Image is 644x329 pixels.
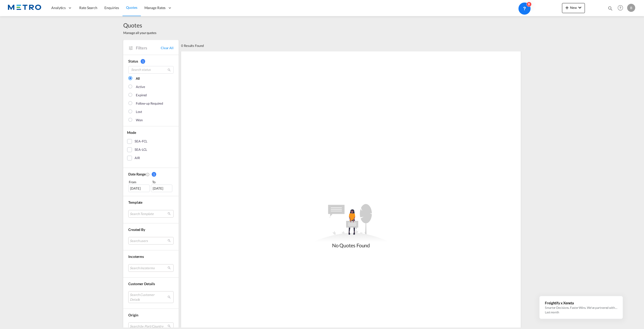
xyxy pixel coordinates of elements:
div: 0 Results Found [181,40,204,51]
div: From [128,180,150,185]
md-icon: icon-magnify [608,6,613,11]
span: Manage Rates [144,5,166,10]
img: 25181f208a6c11efa6aa1bf80d4cef53.png [8,2,42,14]
span: 1 [141,59,145,64]
a: Clear All [161,46,174,50]
div: SEA-FCL [135,139,147,144]
div: B [627,4,635,12]
div: No Quotes Found [313,242,389,249]
span: Customer Details [128,282,155,286]
span: Status [128,59,138,63]
div: Active [136,84,145,89]
span: Quotes [123,21,156,29]
div: To [152,180,174,185]
input: Search status [128,66,174,74]
span: Analytics [51,5,66,10]
md-icon: icon-chevron-down [577,5,583,11]
button: icon-plus 400-fgNewicon-chevron-down [562,3,585,13]
div: AIR [135,156,140,161]
div: Help [616,4,627,13]
div: Expired [136,93,147,98]
span: Template [128,200,142,204]
span: Help [616,4,625,12]
div: [DATE] [151,185,172,192]
div: SEA-LCL [135,147,147,152]
span: 1 [152,172,156,177]
div: All [136,76,140,81]
span: Rate Search [79,6,97,10]
div: Follow-up Required [136,101,163,106]
md-icon: icon-plus 400-fg [564,5,570,11]
md-checkbox: SEA-LCL [127,147,175,152]
div: Won [136,118,143,123]
md-checkbox: SEA-FCL [127,139,175,144]
span: Created By [128,227,145,232]
div: [DATE] [128,185,150,192]
div: Lost [136,109,142,114]
span: Incoterms [128,254,144,259]
div: Status 1 [128,59,174,64]
span: Manage all your quotes [123,31,156,35]
span: New [564,6,583,10]
md-icon: icon-magnify [167,68,171,72]
span: Quotes [126,5,137,10]
span: Mode [127,130,136,135]
md-icon: assets/icons/custom/empty_quotes.svg [313,204,389,242]
span: Filters [136,45,161,51]
md-icon: Created On [146,172,150,176]
span: From To [DATE][DATE] [128,180,174,192]
span: Date Range [128,172,146,176]
span: Origin [128,313,138,317]
span: Enquiries [104,6,119,10]
div: icon-magnify [608,6,613,13]
md-checkbox: AIR [127,156,175,161]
